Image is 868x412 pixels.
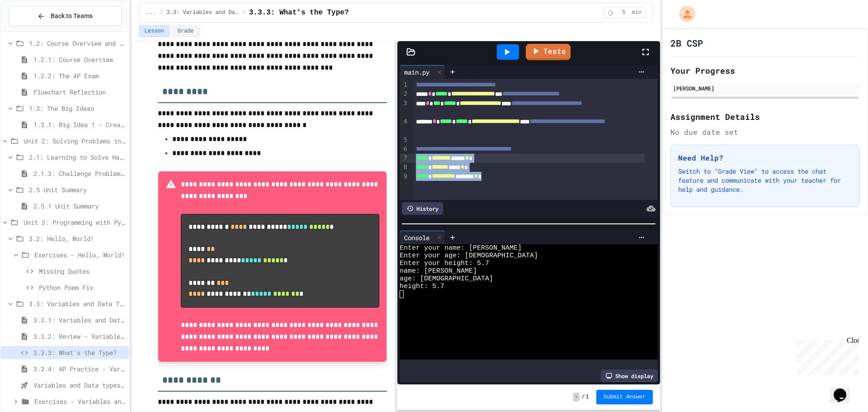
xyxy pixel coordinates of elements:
span: - [573,393,580,402]
span: 2.5.1 Unit Summary [33,201,125,211]
div: 3 [400,99,409,118]
span: 2.1.3: Challenge Problem - The Bridge [33,169,125,178]
a: Tests [526,44,571,60]
span: Enter your age: [DEMOGRAPHIC_DATA] [400,252,538,260]
span: Unit 3: Programming with Python [24,218,125,227]
div: 4 [400,117,409,136]
div: History [402,202,443,215]
div: Show display [601,369,658,382]
button: Back to Teams [8,6,122,26]
span: / [160,9,163,16]
div: Chat with us now!Close [4,4,62,57]
span: Missing Quotes [39,266,125,276]
div: 5 [400,136,409,145]
span: / [242,9,245,16]
span: ... [146,9,156,16]
button: Grade [172,25,200,37]
span: Exercises - Variables and Data Types [34,397,125,406]
span: 5 [617,9,631,16]
button: Submit Answer [596,390,653,404]
span: 2.1: Learning to Solve Hard Problems [29,152,125,162]
span: age: [DEMOGRAPHIC_DATA] [400,275,493,283]
span: 3.3.3: What's the Type? [249,7,349,18]
div: Console [400,233,434,242]
div: 8 [400,163,409,172]
h1: 2B CSP [670,37,703,49]
span: Back to Teams [51,11,93,21]
span: Flowchart Reflection [33,87,125,97]
div: No due date set [670,127,860,137]
span: 1.3.1: Big Idea 1 - Creative Development [33,120,125,129]
span: Exercises - Hello, World! [34,250,125,260]
span: 3.3.4: AP Practice - Variables [33,364,125,374]
span: 3.3.1: Variables and Data Types [33,315,125,325]
div: My Account [670,4,698,24]
iframe: chat widget [830,376,859,403]
div: 2 [400,90,409,99]
span: Python Poem Fix [39,283,125,292]
span: 1 [586,393,589,401]
span: 1.3: The Big Ideas [29,104,125,113]
span: 3.3.3: What's the Type? [33,348,125,357]
span: height: 5.7 [400,283,444,290]
div: Console [400,231,445,244]
span: 2.5 Unit Summary [29,185,125,194]
div: 7 [400,154,409,163]
span: name: [PERSON_NAME] [400,267,477,275]
span: 1.2.1: Course Overview [33,55,125,64]
div: 9 [400,172,409,181]
span: 3.3: Variables and Data Types [29,299,125,308]
h2: Your Progress [670,64,860,77]
div: main.py [400,65,445,79]
iframe: chat widget [793,336,859,375]
div: main.py [400,67,434,77]
span: min [632,9,642,16]
span: 3.3: Variables and Data Types [166,9,238,16]
h3: Need Help? [678,152,852,163]
span: 1.2.2: The AP Exam [33,71,125,81]
h2: Assignment Details [670,110,860,123]
span: Unit 2: Solving Problems in Computer Science [24,136,125,146]
div: [PERSON_NAME] [673,84,857,92]
span: Enter your name: [PERSON_NAME] [400,244,522,252]
span: 3.2: Hello, World! [29,234,125,243]
span: Enter your height: 5.7 [400,260,489,267]
span: Submit Answer [604,393,646,401]
span: 1.2: Course Overview and the AP Exam [29,38,125,48]
div: 1 [400,81,409,90]
span: / [581,393,585,401]
button: Lesson [139,25,170,37]
span: 3.3.2: Review - Variables and Data Types [33,331,125,341]
div: 6 [400,145,409,154]
p: Switch to "Grade View" to access the chat feature and communicate with your teacher for help and ... [678,167,852,194]
span: Variables and Data types - quiz [33,380,125,390]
